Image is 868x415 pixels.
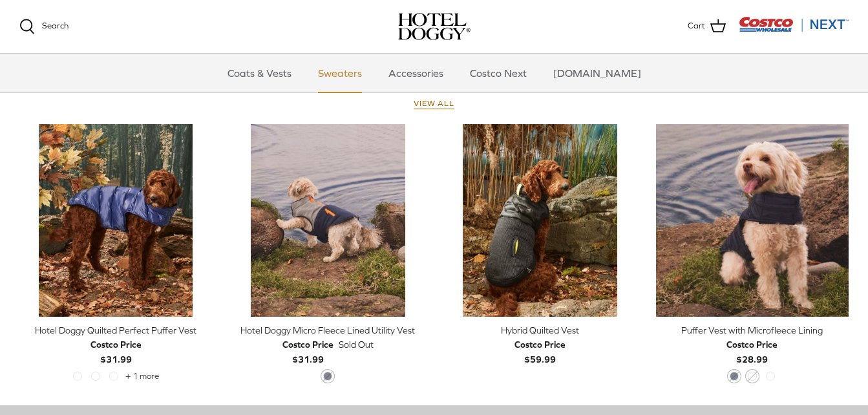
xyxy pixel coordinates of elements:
a: Accessories [377,54,455,92]
span: Cart [688,19,705,33]
a: Hybrid Quilted Vest [444,124,637,317]
a: Hotel Doggy Quilted Perfect Puffer Vest [19,124,212,317]
a: Visit Costco Next [739,25,849,34]
div: Costco Price [90,337,142,352]
div: Costco Price [726,337,778,352]
div: Puffer Vest with Microfleece Lining [656,323,849,337]
b: $28.99 [726,337,778,364]
a: Search [19,19,69,34]
a: hoteldoggy.com hoteldoggycom [398,13,471,40]
a: Hybrid Quilted Vest Costco Price$59.99 [444,323,637,367]
a: Cart [688,18,726,35]
a: Sweaters [306,54,374,92]
div: Costco Price [282,337,333,352]
div: Hybrid Quilted Vest [444,323,637,337]
a: Hotel Doggy Micro Fleece Lined Utility Vest [231,124,424,317]
a: Coats & Vests [216,54,303,92]
a: Hotel Doggy Quilted Perfect Puffer Vest Costco Price$31.99 [19,323,212,367]
a: Costco Next [458,54,538,92]
a: [DOMAIN_NAME] [542,54,653,92]
div: Hotel Doggy Quilted Perfect Puffer Vest [19,323,212,337]
img: hoteldoggycom [398,13,471,40]
b: $31.99 [90,337,142,364]
a: Puffer Vest with Microfleece Lining Costco Price$28.99 [656,323,849,367]
a: View all [414,99,455,109]
span: Search [42,21,69,30]
a: Hotel Doggy Micro Fleece Lined Utility Vest Costco Price$31.99 Sold Out [231,323,424,367]
span: Sold Out [339,337,374,352]
b: $31.99 [282,337,333,364]
img: Costco Next [739,16,849,32]
span: + 1 more [125,372,159,381]
div: Costco Price [514,337,566,352]
div: Hotel Doggy Micro Fleece Lined Utility Vest [231,323,424,337]
a: Puffer Vest with Microfleece Lining [656,124,849,317]
b: $59.99 [514,337,566,364]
